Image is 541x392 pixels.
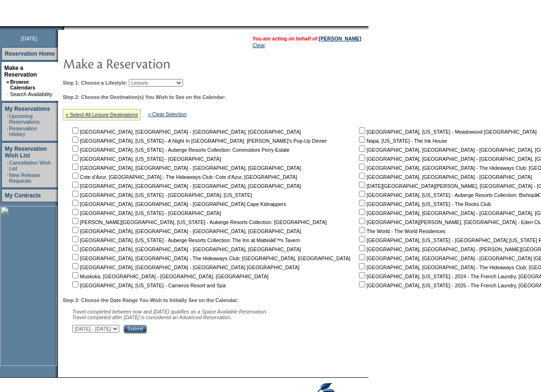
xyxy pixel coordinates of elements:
span: You are acting on behalf of: [252,36,361,41]
b: Step 3: Choose the Date Range You Wish to Initially See on the Calendar: [63,297,239,303]
nobr: [GEOGRAPHIC_DATA], [US_STATE] - Carneros Resort and Spa [70,283,226,288]
span: [DATE] [21,36,37,41]
nobr: Napa, [US_STATE] - The Ink House [357,138,447,144]
nobr: [GEOGRAPHIC_DATA], [GEOGRAPHIC_DATA] - [GEOGRAPHIC_DATA], [GEOGRAPHIC_DATA] [70,183,301,189]
nobr: [PERSON_NAME][GEOGRAPHIC_DATA], [US_STATE] - Auberge Resorts Collection: [GEOGRAPHIC_DATA] [70,219,327,225]
nobr: [GEOGRAPHIC_DATA], [US_STATE] - [GEOGRAPHIC_DATA], [US_STATE] [70,192,252,198]
td: · [7,160,8,171]
nobr: Travel completed after [DATE] is considered an Advanced Reservation. [72,314,232,320]
nobr: [GEOGRAPHIC_DATA], [GEOGRAPHIC_DATA] - The Hideaways Club: [GEOGRAPHIC_DATA], [GEOGRAPHIC_DATA] [70,255,350,261]
td: · [7,113,8,125]
nobr: Muskoka, [GEOGRAPHIC_DATA] - [GEOGRAPHIC_DATA], [GEOGRAPHIC_DATA] [70,274,269,279]
nobr: [GEOGRAPHIC_DATA], [US_STATE] - Meadowood [GEOGRAPHIC_DATA] [357,129,537,135]
input: Submit [124,325,147,333]
a: Browse Calendars [10,79,35,90]
nobr: [GEOGRAPHIC_DATA], [US_STATE] - Auberge Resorts Collection: Commodore Perry Estate [70,147,290,153]
nobr: [GEOGRAPHIC_DATA], [GEOGRAPHIC_DATA] - [GEOGRAPHIC_DATA] Cape Kidnappers [70,201,286,207]
a: My Reservation Wish List [5,146,47,159]
nobr: [GEOGRAPHIC_DATA], [US_STATE] - [GEOGRAPHIC_DATA] [70,156,221,162]
nobr: [GEOGRAPHIC_DATA], [US_STATE] - Auberge Resorts Collection: The Inn at Matteiâ€™s Tavern [70,237,300,243]
nobr: [GEOGRAPHIC_DATA], [US_STATE] - [GEOGRAPHIC_DATA] [70,210,221,216]
a: Upcoming Reservations [9,113,39,125]
nobr: [GEOGRAPHIC_DATA], [GEOGRAPHIC_DATA] - [GEOGRAPHIC_DATA], [GEOGRAPHIC_DATA] [70,228,301,234]
nobr: [GEOGRAPHIC_DATA], [GEOGRAPHIC_DATA] - [GEOGRAPHIC_DATA], [GEOGRAPHIC_DATA] [70,129,301,135]
td: · [7,126,8,137]
a: New Release Requests [9,172,40,184]
nobr: Cote d'Azur, [GEOGRAPHIC_DATA] - The Hideaways Club: Cote d'Azur, [GEOGRAPHIC_DATA] [70,174,297,180]
nobr: [GEOGRAPHIC_DATA], [GEOGRAPHIC_DATA] - [GEOGRAPHIC_DATA], [GEOGRAPHIC_DATA] [70,246,301,252]
img: pgTtlMakeReservation.gif [63,54,253,73]
b: Step 2: Choose the Destination(s) You Wish to See on the Calendar: [63,94,226,100]
a: My Reservations [5,106,50,112]
td: · [6,91,9,97]
a: Reservation History [9,126,37,137]
nobr: [GEOGRAPHIC_DATA], [US_STATE] - A Night In [GEOGRAPHIC_DATA]: [PERSON_NAME]'s Pop-Up Dinner [70,138,327,144]
a: Cancellation Wish List [9,160,51,171]
nobr: [GEOGRAPHIC_DATA], [GEOGRAPHIC_DATA] - [GEOGRAPHIC_DATA], [GEOGRAPHIC_DATA] [70,165,301,171]
td: · [7,172,8,184]
nobr: [GEOGRAPHIC_DATA], [GEOGRAPHIC_DATA] - [GEOGRAPHIC_DATA] [GEOGRAPHIC_DATA] [70,265,299,270]
img: promoShadowLeftCorner.gif [61,26,64,30]
a: » Clear Selection [148,111,186,117]
span: Travel completed between now and [DATE] qualifies as a Space Available Reservation. [72,309,268,314]
a: My Contracts [5,192,41,199]
img: blank.gif [64,26,65,30]
nobr: The World - The World Residences [357,228,445,234]
b: Step 1: Choose a Lifestyle: [63,80,127,86]
a: Clear [252,42,265,48]
nobr: [GEOGRAPHIC_DATA], [US_STATE] - The Rocks Club [357,201,491,207]
a: Reservation Home [5,50,55,57]
a: [PERSON_NAME] [319,36,361,41]
a: Search Availability [10,91,52,97]
b: » [6,79,9,85]
nobr: [GEOGRAPHIC_DATA], [GEOGRAPHIC_DATA] - [GEOGRAPHIC_DATA] [357,174,532,180]
a: » Select All Leisure Destinations [66,112,138,118]
a: Make a Reservation [4,65,37,78]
